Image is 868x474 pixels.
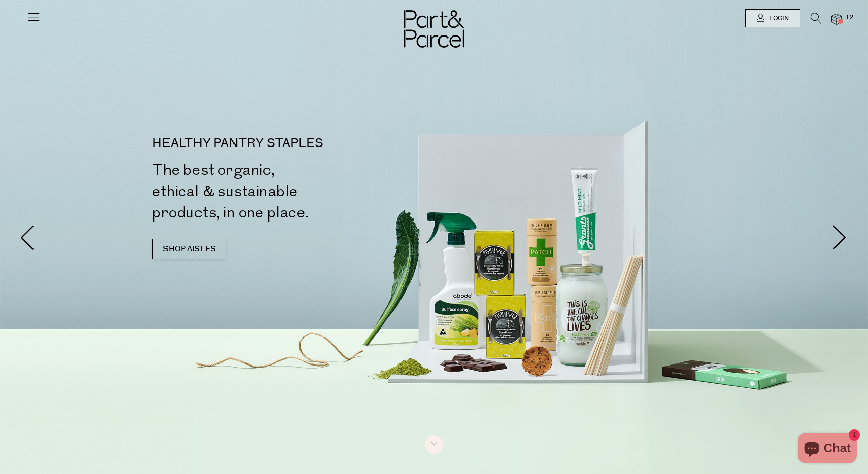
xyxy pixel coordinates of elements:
h2: The best organic, ethical & sustainable products, in one place. [152,160,438,224]
inbox-online-store-chat: Shopify online store chat [795,433,860,466]
span: Login [766,14,789,23]
a: Login [745,9,800,27]
img: Part&Parcel [404,10,464,48]
a: SHOP AISLES [152,239,226,259]
p: HEALTHY PANTRY STAPLES [152,137,438,150]
a: 12 [831,14,842,24]
span: 12 [843,13,856,22]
